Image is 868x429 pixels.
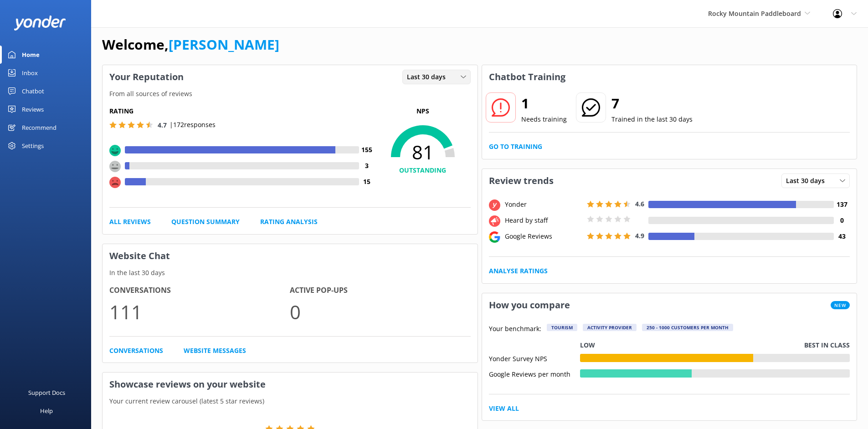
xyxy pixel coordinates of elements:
p: From all sources of reviews [103,89,478,99]
p: 0 [290,296,470,327]
h5: Rating [109,106,375,116]
a: Rating Analysis [260,217,318,227]
h3: Chatbot Training [482,65,572,89]
span: Rocky Mountain Paddleboard [708,9,801,18]
div: Tourism [547,324,577,331]
div: Inbox [22,64,38,82]
a: [PERSON_NAME] [169,35,279,54]
div: Chatbot [22,82,44,100]
h4: Active Pop-ups [290,285,470,296]
p: Your current review carousel (latest 5 star reviews) [103,396,478,406]
h4: 43 [834,231,850,241]
span: Last 30 days [786,176,830,186]
p: Needs training [521,114,567,124]
span: 4.9 [635,231,644,240]
span: Last 30 days [407,72,451,82]
h4: 15 [359,177,375,187]
div: Google Reviews per month [489,369,580,378]
h2: 1 [521,92,567,114]
a: View All [489,403,519,414]
h4: Conversations [109,285,290,296]
a: All Reviews [109,217,151,227]
h3: Website Chat [103,244,478,268]
h4: 137 [834,199,850,209]
span: 4.7 [158,121,167,129]
p: 111 [109,296,290,327]
div: Support Docs [28,383,65,402]
a: Question Summary [171,217,240,227]
a: Go to Training [489,142,542,152]
img: yonder-white-logo.png [14,15,66,31]
div: Heard by staff [503,215,585,225]
div: 250 - 1000 customers per month [642,324,733,331]
div: Reviews [22,100,44,118]
p: Trained in the last 30 days [611,114,693,124]
p: Your benchmark: [489,324,541,335]
div: Home [22,46,40,64]
h4: 0 [834,215,850,225]
h3: How you compare [482,293,577,317]
h4: OUTSTANDING [375,165,471,175]
p: Low [580,340,595,350]
span: 4.6 [635,199,644,208]
p: NPS [375,106,471,116]
div: Help [40,402,53,420]
div: Settings [22,137,44,155]
div: Yonder [503,199,585,209]
p: Best in class [804,340,850,350]
a: Conversations [109,346,163,356]
span: New [831,301,850,309]
h1: Welcome, [102,34,279,56]
span: 81 [375,141,471,163]
a: Website Messages [184,346,246,356]
p: | 172 responses [169,120,216,130]
div: Activity Provider [583,324,637,331]
h4: 3 [359,161,375,171]
div: Google Reviews [503,231,585,241]
h3: Review trends [482,169,560,193]
a: Analyse Ratings [489,266,548,276]
p: In the last 30 days [103,268,478,278]
div: Recommend [22,118,56,137]
h4: 155 [359,145,375,155]
h3: Showcase reviews on your website [103,373,478,396]
h2: 7 [611,92,693,114]
h3: Your Reputation [103,65,190,89]
div: Yonder Survey NPS [489,354,580,362]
